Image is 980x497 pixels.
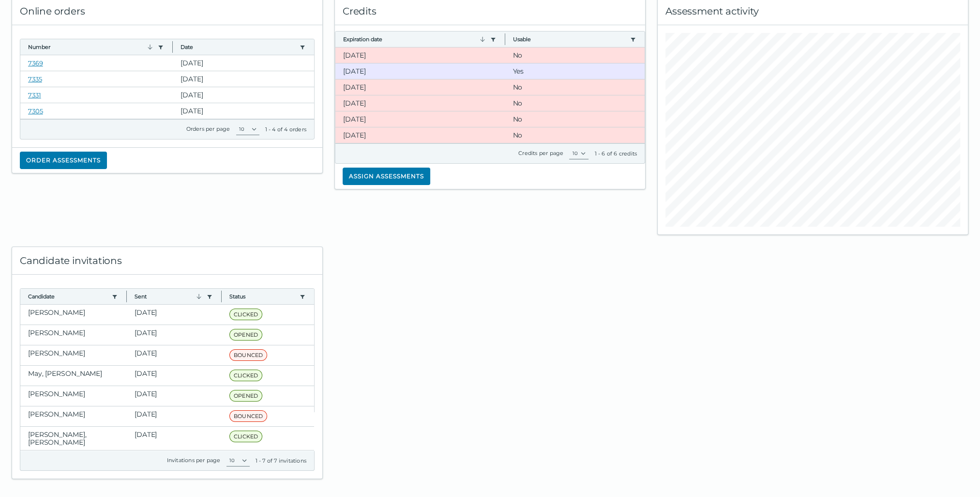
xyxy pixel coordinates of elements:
clr-dg-cell: Yes [505,63,645,79]
label: Credits per page [518,150,563,156]
clr-dg-cell: [DATE] [335,111,505,127]
label: Orders per page [186,125,230,132]
a: 7335 [28,75,42,83]
button: Status [229,293,296,300]
clr-dg-cell: [DATE] [173,87,314,103]
clr-dg-cell: No [505,47,645,63]
button: Order assessments [20,152,107,169]
clr-dg-cell: [DATE] [127,366,222,386]
clr-dg-cell: [DATE] [335,95,505,111]
span: BOUNCED [229,410,267,422]
a: 7331 [28,91,41,99]
clr-dg-cell: May, [PERSON_NAME] [20,366,127,386]
div: 1 - 4 of 4 orders [265,125,306,133]
div: 1 - 7 of 7 invitations [256,457,306,465]
clr-dg-cell: [PERSON_NAME] [20,345,127,365]
button: Usable [513,35,627,43]
span: CLICKED [229,309,262,320]
clr-dg-cell: [DATE] [335,127,505,143]
button: Column resize handle [502,29,508,49]
clr-dg-cell: [PERSON_NAME] [20,325,127,345]
div: Candidate invitations [12,247,322,275]
clr-dg-cell: [DATE] [127,427,222,450]
clr-dg-cell: No [505,95,645,111]
clr-dg-cell: [DATE] [127,325,222,345]
span: CLICKED [229,370,262,381]
button: Expiration date [343,35,486,43]
span: OPENED [229,390,262,402]
clr-dg-cell: [DATE] [127,406,222,426]
clr-dg-cell: [DATE] [335,79,505,95]
clr-dg-cell: [PERSON_NAME], [PERSON_NAME] [20,427,127,450]
button: Column resize handle [169,36,176,57]
clr-dg-cell: [PERSON_NAME] [20,386,127,406]
clr-dg-cell: [PERSON_NAME] [20,406,127,426]
clr-dg-cell: [DATE] [173,55,314,71]
button: Column resize handle [218,286,225,307]
clr-dg-cell: [PERSON_NAME] [20,305,127,325]
clr-dg-cell: No [505,111,645,127]
span: BOUNCED [229,349,267,361]
clr-dg-cell: [DATE] [127,345,222,365]
clr-dg-cell: [DATE] [127,305,222,325]
a: 7369 [28,59,43,67]
clr-dg-cell: [DATE] [127,386,222,406]
button: Assign assessments [343,168,430,185]
div: 1 - 6 of 6 credits [594,150,637,157]
button: Date [181,43,296,51]
clr-dg-cell: No [505,79,645,95]
button: Sent [135,293,203,300]
button: Candidate [28,293,108,300]
label: Invitations per page [167,457,221,464]
a: 7305 [28,107,43,115]
clr-dg-cell: [DATE] [173,103,314,119]
clr-dg-cell: [DATE] [335,47,505,63]
button: Number [28,43,154,51]
clr-dg-cell: No [505,127,645,143]
button: Column resize handle [123,286,130,307]
span: CLICKED [229,431,262,442]
clr-dg-cell: [DATE] [173,71,314,87]
span: OPENED [229,329,262,341]
clr-dg-cell: [DATE] [335,63,505,79]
